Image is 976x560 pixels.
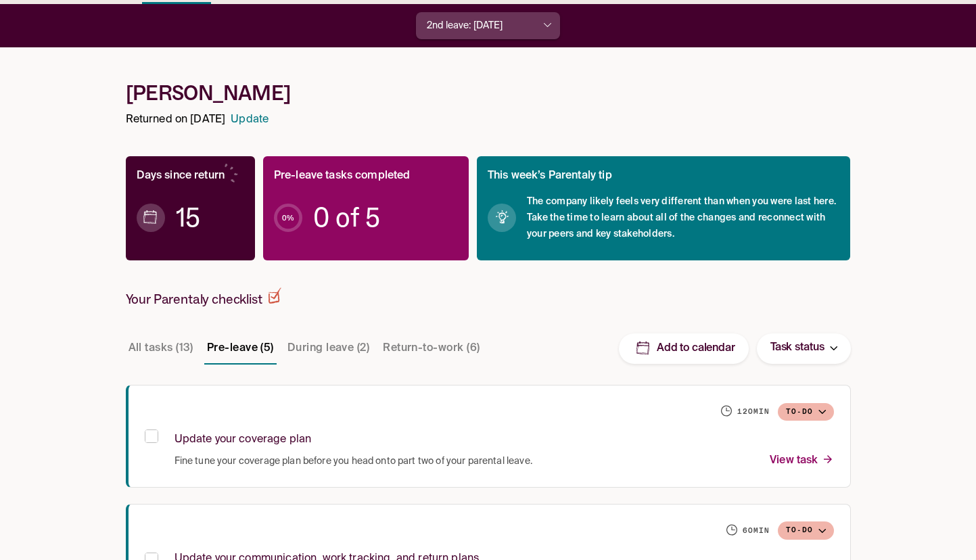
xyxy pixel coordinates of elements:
[778,521,834,540] button: To-do
[380,332,482,365] button: Return-to-work (6)
[126,287,281,308] h2: Your Parentaly checklist
[416,12,560,39] button: 2nd leave: [DATE]
[757,333,851,364] button: Task status
[137,167,225,185] p: Days since return
[657,342,735,356] p: Add to calendar
[488,167,612,185] p: This week’s Parentaly tip
[204,332,277,365] button: Pre-leave (5)
[313,211,380,225] span: 0 of 5
[770,452,833,470] p: View task
[126,80,851,106] h1: [PERSON_NAME]
[176,211,200,225] span: 15
[527,193,840,242] span: The company likely feels very different than when you were last here. Take the time to learn abou...
[737,406,770,417] h6: 120 min
[126,332,486,365] div: Task stage tabs
[285,332,372,365] button: During leave (2)
[126,111,226,129] p: Returned on [DATE]
[175,454,532,468] span: Fine tune your coverage plan before you head onto part two of your parental leave.
[770,339,824,357] p: Task status
[619,333,749,364] button: Add to calendar
[274,167,411,185] p: Pre-leave tasks completed
[778,403,834,421] button: To-do
[231,111,269,129] a: Update
[427,19,503,33] p: 2nd leave: [DATE]
[126,332,196,365] button: All tasks (13)
[743,526,770,536] h6: 60 min
[175,431,312,449] p: Update your coverage plan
